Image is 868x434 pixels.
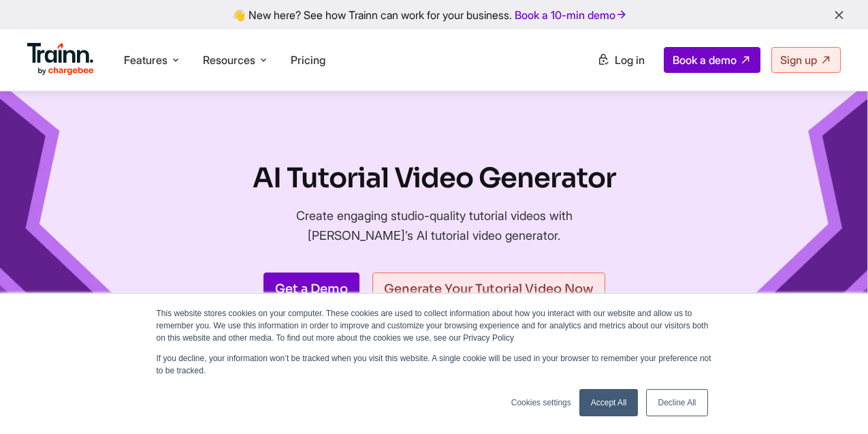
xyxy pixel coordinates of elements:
p: Create engaging studio-quality tutorial videos with [PERSON_NAME]’s AI tutorial video generator. [253,206,616,245]
span: Book a demo [673,53,737,67]
span: Features [124,52,167,67]
a: Decline All [646,389,707,416]
img: Trainn Logo [27,43,94,76]
div: 👋 New here? See how Trainn can work for your business. [8,8,860,21]
a: Sign up [771,47,841,73]
p: If you decline, your information won’t be tracked when you visit this website. A single cookie wi... [157,352,712,377]
span: Resources [203,52,255,67]
span: Log in [615,53,645,67]
a: Book a 10-min demo [512,5,630,25]
a: Get a Demo [263,273,359,305]
a: Generate Your Tutorial Video Now [372,273,605,305]
a: Pricing [291,53,325,67]
a: Accept All [579,389,639,416]
span: Sign up [780,53,817,67]
a: Book a demo [664,47,760,73]
a: Log in [589,48,653,72]
p: This website stores cookies on your computer. These cookies are used to collect information about... [157,307,712,344]
a: Cookies settings [511,397,571,409]
h1: AI Tutorial Video Generator [253,159,616,198]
